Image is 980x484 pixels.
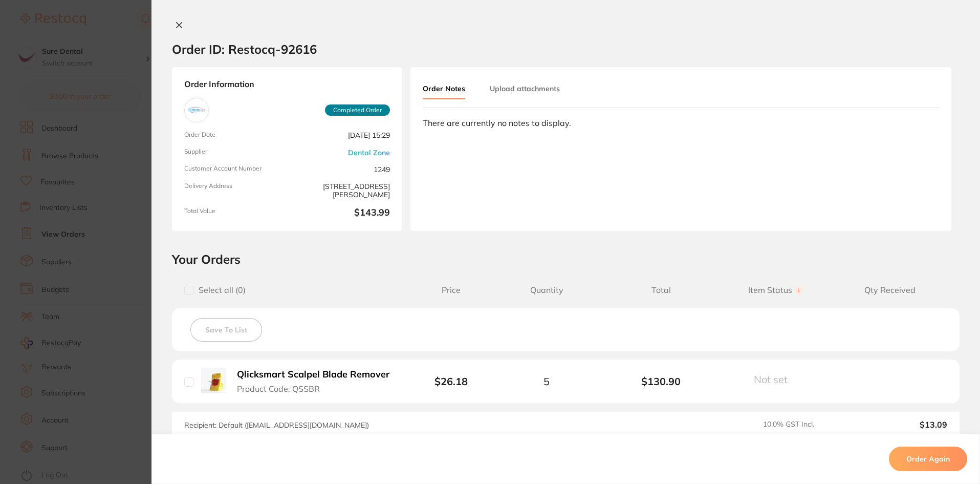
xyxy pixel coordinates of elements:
span: Qty Received [833,285,947,295]
span: [STREET_ADDRESS][PERSON_NAME] [291,182,390,199]
span: Total [604,285,718,295]
button: Order Notes [423,79,465,99]
span: Delivery Address [184,182,283,199]
img: Qlicksmart Scalpel Blade Remover [201,368,226,393]
b: $130.90 [604,375,718,387]
span: Item Status [718,285,833,295]
span: Recipient: Default ( [EMAIL_ADDRESS][DOMAIN_NAME] ) [184,420,369,430]
span: Total Value [184,207,283,219]
span: Price [413,285,489,295]
img: Dental Zone [187,100,206,120]
span: Completed Order [325,104,390,116]
span: Customer Account Number [184,165,283,174]
span: Not set [754,373,788,386]
span: Select all ( 0 ) [193,285,246,295]
span: Product Code: QSSBR [237,384,320,393]
button: Order Again [889,447,967,471]
strong: Order Information [184,79,390,90]
span: Order Date [184,131,283,140]
output: $13.09 [859,420,947,429]
span: 5 [543,375,550,387]
span: 10.0 % GST Incl. [763,420,851,429]
a: Dental Zone [348,149,390,157]
button: Save To List [190,318,262,342]
button: Qlicksmart Scalpel Blade Remover Product Code: QSSBR [234,369,398,394]
button: Upload attachments [490,79,560,98]
button: Not set [751,373,800,386]
b: Qlicksmart Scalpel Blade Remover [237,369,389,380]
b: $26.18 [434,375,468,388]
span: [DATE] 15:29 [291,131,390,140]
span: Supplier [184,148,283,157]
div: There are currently no notes to display. [423,118,939,128]
span: 1249 [291,165,390,174]
b: $143.99 [291,207,390,219]
span: Quantity [489,285,604,295]
h2: Your Orders [172,251,960,267]
h2: Order ID: Restocq- 92616 [172,41,317,57]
